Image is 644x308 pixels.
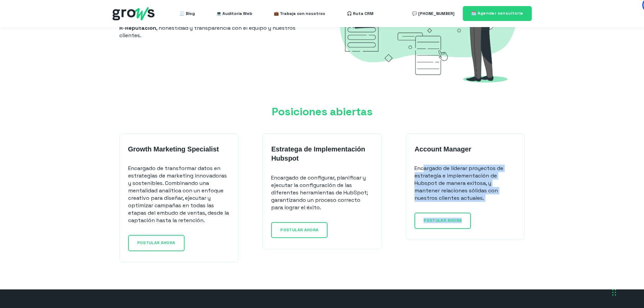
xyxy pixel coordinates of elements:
[463,6,532,21] a: 🗓️ Agendar consultoría
[180,7,195,20] a: 🧾 Blog
[274,7,325,20] a: 💼 Trabaja con nosotros
[128,165,230,224] p: Encargado de transformar datos en estrategias de marketing innovadoras y sostenibles. Combinando ...
[471,10,523,16] span: 🗓️ Agendar consultoría
[424,218,462,223] span: POSTULAR AHORA
[271,174,373,211] p: Encargado de configurar, planificar y ejecutar la configuración de las diferentes herramientas de...
[412,7,454,20] a: 💬 [PHONE_NUMBER]
[271,145,365,162] strong: Estratega de Implementación Hubspot
[610,276,644,308] div: Widget de chat
[271,222,328,238] a: POSTULAR AHORA
[610,276,644,308] iframe: Chat Widget
[414,145,471,153] strong: Account Manager
[414,213,471,229] a: POSTULAR AHORA
[119,24,123,31] strong: R
[414,165,516,202] p: Encargado de líderar proyectos de estrategia e implementación de Hubspot de manera exitosa, y man...
[113,7,154,20] img: grows - hubspot
[347,7,374,20] a: 🎧 Ruta CRM
[280,227,318,233] span: POSTULAR AHORA
[272,105,373,118] span: Posiciones abiertas
[128,235,185,251] a: POSTULAR AHORA
[612,282,616,303] div: Arrastrar
[128,145,219,153] strong: Growth Marketing Specialist
[137,240,175,245] span: POSTULAR AHORA
[216,7,252,20] a: 💻 Auditoría Web
[125,24,156,31] strong: Reputación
